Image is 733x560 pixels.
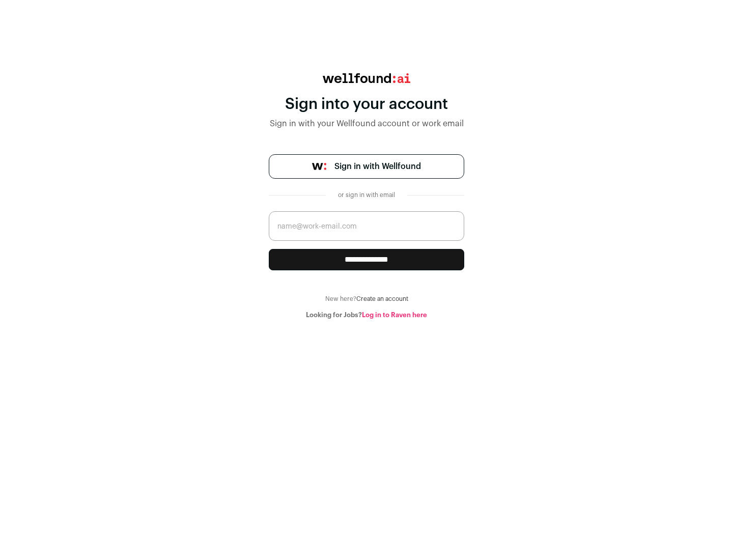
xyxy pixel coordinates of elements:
[334,160,421,173] span: Sign in with Wellfound
[269,95,464,114] div: Sign into your account
[362,312,427,318] a: Log in to Raven here
[269,154,464,179] a: Sign in with Wellfound
[269,118,464,130] div: Sign in with your Wellfound account or work email
[334,191,399,199] div: or sign in with email
[269,211,464,241] input: name@work-email.com
[269,311,464,319] div: Looking for Jobs?
[356,296,408,302] a: Create an account
[323,73,410,83] img: wellfound:ai
[312,163,326,170] img: wellfound-symbol-flush-black-fb3c872781a75f747ccb3a119075da62bfe97bd399995f84a933054e44a575c4.png
[269,295,464,303] div: New here?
